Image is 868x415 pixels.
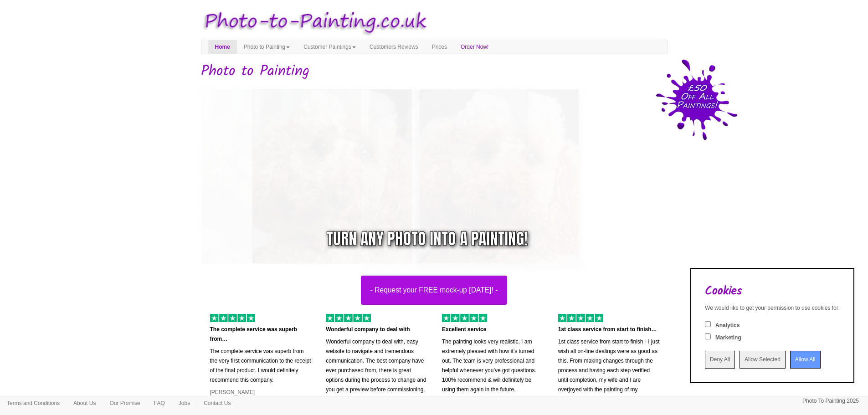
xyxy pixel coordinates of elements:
[715,334,741,342] label: Marketing
[705,304,840,312] div: We would like to get your permission to use cookies for:
[201,63,668,79] h1: Photo to Painting
[210,325,313,344] p: The complete service was superb from…
[327,227,528,251] div: Turn any photo into a painting!
[103,396,147,410] a: Our Promise
[297,40,363,54] a: Customer Paintings
[802,396,859,406] p: Photo To Painting 2025
[147,396,172,410] a: FAQ
[172,396,197,410] a: Jobs
[442,325,544,334] p: Excellent service
[196,5,430,40] img: Photo to Painting
[326,337,428,404] p: Wonderful company to deal with, easy website to navigate and tremendous communication. The best c...
[454,40,495,54] a: Order Now!
[237,40,297,54] a: Photo to Painting
[210,388,313,397] p: [PERSON_NAME]
[425,40,454,54] a: Prices
[197,396,237,410] a: Contact Us
[705,351,735,369] input: Deny All
[210,347,313,385] p: The complete service was superb from the very first communication to the receipt of the final pro...
[210,314,255,322] img: 5 of out 5 stars
[790,351,821,369] input: Allow All
[326,314,371,322] img: 5 of out 5 stars
[656,59,738,140] img: 50 pound price drop
[740,351,786,369] input: Allow Selected
[558,325,661,334] p: 1st class service from start to finish…
[715,322,740,329] label: Analytics
[442,337,544,395] p: The painting looks very realistic, I am extremely pleased with how it’s turned out. The team is v...
[67,396,103,410] a: About Us
[705,285,840,298] h2: Cookies
[442,314,487,322] img: 5 of out 5 stars
[558,314,603,322] img: 5 of out 5 stars
[194,82,536,271] img: Oil painting of a dog
[361,276,508,305] button: - Request your FREE mock-up [DATE]! -
[245,82,586,271] img: monty-small.jpg
[326,325,428,334] p: Wonderful company to deal with
[208,40,237,54] a: Home
[363,40,425,54] a: Customers Reviews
